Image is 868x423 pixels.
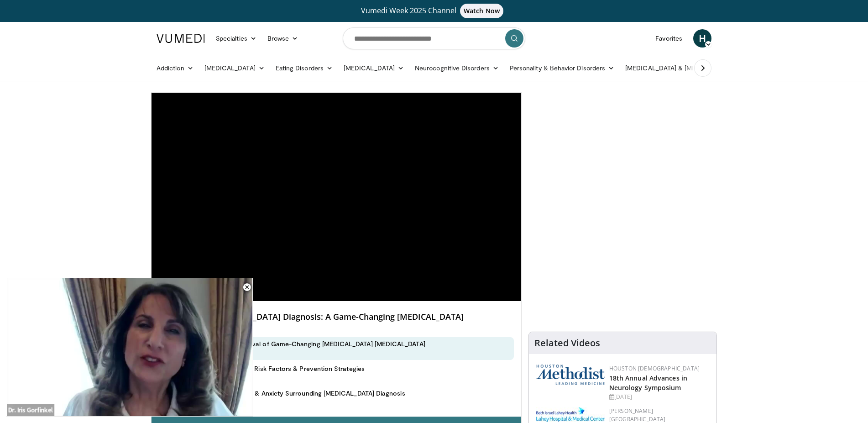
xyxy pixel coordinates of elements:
video-js: Video Player [6,278,253,417]
a: Addiction [151,59,199,77]
a: Favorites [650,29,688,48]
iframe: Advertisement [554,92,691,206]
img: e7977282-282c-4444-820d-7cc2733560fd.jpg.150x105_q85_autocrop_double_scale_upscale_version-0.2.jpg [536,407,605,422]
div: [DATE] [609,393,709,401]
a: Browse [262,29,304,48]
a: [MEDICAL_DATA] [199,59,270,77]
h4: Explore Alzheimer’s Risk Factors & Prevention Strategies [195,365,365,373]
a: 18th Annual Advances in Neurology Symposium [609,374,687,392]
h4: Discuss Limitations & Anxiety Surrounding [MEDICAL_DATA] Diagnosis [195,389,405,397]
a: Specialties [210,29,262,48]
a: Vumedi Week 2025 ChannelWatch Now [158,4,710,18]
a: Neurocognitive Disorders [409,59,504,77]
a: [MEDICAL_DATA] & [MEDICAL_DATA] [620,59,750,77]
a: [PERSON_NAME][GEOGRAPHIC_DATA] [609,407,666,423]
img: VuMedi Logo [157,34,205,43]
span: Watch Now [460,4,503,18]
h4: The Future of [MEDICAL_DATA] Diagnosis: A Game-Changing [MEDICAL_DATA] [159,312,514,322]
input: Search topics, interventions [343,27,525,49]
a: Personality & Behavior Disorders [504,59,620,77]
a: Eating Disorders [270,59,338,77]
h4: Analyze FDA Approval of Game-Changing [MEDICAL_DATA] [MEDICAL_DATA] [195,340,425,348]
a: [MEDICAL_DATA] [338,59,409,77]
button: Close [238,278,256,297]
h4: Related Videos [534,338,600,349]
img: 5e4488cc-e109-4a4e-9fd9-73bb9237ee91.png.150x105_q85_autocrop_double_scale_upscale_version-0.2.png [536,365,605,385]
a: H [693,29,711,48]
iframe: Advertisement [554,212,691,326]
a: Houston [DEMOGRAPHIC_DATA] [609,365,700,372]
